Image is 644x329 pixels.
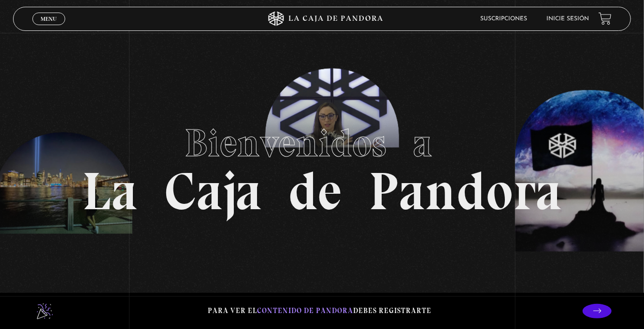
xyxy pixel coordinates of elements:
p: Para ver el debes registrarte [208,304,431,317]
span: Bienvenidos a [185,120,459,166]
span: Cerrar [37,24,60,30]
span: contenido de Pandora [257,306,353,315]
a: Suscripciones [480,16,527,22]
span: Menu [41,16,57,22]
h1: La Caja de Pandora [82,112,562,218]
a: Inicie sesión [546,16,589,22]
a: View your shopping cart [599,12,612,25]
